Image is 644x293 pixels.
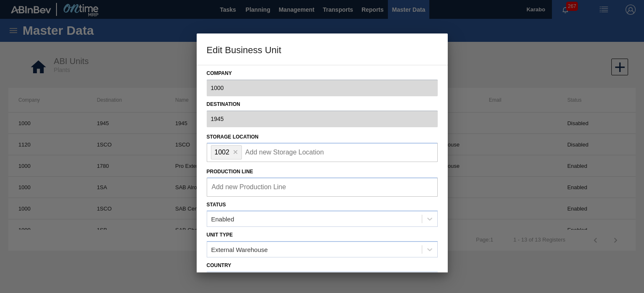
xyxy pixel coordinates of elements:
label: Company [207,67,438,80]
label: Status [207,202,226,208]
label: Country [207,262,231,268]
p: Storage Location [207,131,438,143]
input: Add new Storage Location [245,148,325,156]
input: Add new Production Line [212,183,287,191]
span: 1002 [215,149,230,156]
div: Enabled [211,216,234,223]
p: Production Line [207,166,438,178]
button: 1002 [211,145,242,159]
div: External Warehouse [211,246,268,253]
label: Destination [207,98,438,111]
label: Unit type [207,232,233,238]
h3: Edit Business Unit [197,33,448,65]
